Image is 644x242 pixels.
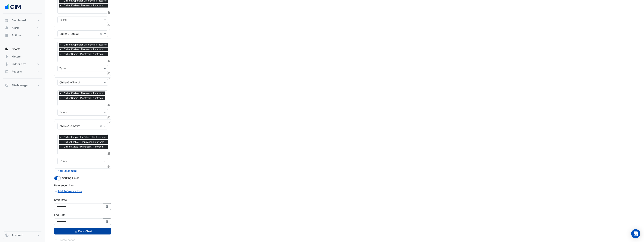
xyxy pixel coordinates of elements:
[5,47,9,51] app-icon: Charts
[5,83,9,87] app-icon: Site Manager
[63,43,132,47] span: Chiller Evaporator Differential Pressure - Plantroom, Plantroom
[3,60,42,68] button: Indoor Env
[105,220,109,223] fa-icon: Select Date
[63,135,132,139] span: Chiller Evaporator Differential Pressure - Plantroom, Plantroom
[5,26,9,30] app-icon: Alerts
[54,198,67,202] label: Start Date
[54,183,74,187] label: Reference Lines
[108,121,111,124] button: Close
[59,140,62,144] span: ×
[108,152,111,155] span: Choose Function
[59,145,62,149] span: ×
[5,3,21,11] img: Company Logo
[100,80,103,84] span: Clear
[108,78,111,80] button: Close
[108,103,111,107] span: Choose Function
[5,70,9,73] app-icon: Reports
[100,32,103,36] span: Clear
[59,92,62,95] span: ×
[108,23,110,27] span: Clone Favourites and Tasks from this Equipment to other Equipment
[5,55,9,58] app-icon: Meters
[59,110,67,115] div: Tasks
[54,238,75,241] app-escalated-ticket-create-button: Please draw the charts first
[3,68,42,75] button: Reports
[631,229,640,238] div: Open Intercom Messenger
[12,55,21,58] span: Meters
[108,29,111,31] button: Close
[54,228,111,234] button: Draw Chart
[100,124,103,128] span: Clear
[63,52,105,56] span: Chiller Status - Plantroom, Plantroom
[12,83,29,87] span: Site Manager
[59,96,62,100] span: ×
[61,176,79,179] span: Working Hours
[3,17,42,24] button: Dashboard
[12,62,26,66] span: Indoor Env
[12,18,26,22] span: Dashboard
[108,60,111,63] span: Choose Function
[108,165,110,168] span: Clone Favourites and Tasks from this Equipment to other Equipment
[63,4,105,7] span: Chiller Enable - Plantroom, Plantroom
[59,43,62,47] span: ×
[12,33,22,37] span: Actions
[54,213,65,217] label: End Date
[5,33,9,37] app-icon: Actions
[3,231,42,239] button: Account
[63,145,105,149] span: Chiller Status - Plantroom, Plantroom
[59,18,67,23] div: Tasks
[12,233,23,237] span: Account
[59,52,62,56] span: ×
[3,24,42,32] button: Alerts
[63,140,105,144] span: Chiller Enable - Plantroom, Plantroom
[59,66,67,71] div: Tasks
[54,189,82,193] button: Add Reference Line
[12,26,19,30] span: Alerts
[12,70,22,73] span: Reports
[5,18,9,22] app-icon: Dashboard
[59,135,62,139] span: ×
[108,72,110,75] span: Clone Favourites and Tasks from this Equipment to other Equipment
[63,48,105,51] span: Chiller Enable - Plantroom, Plantroom
[108,116,110,119] span: Clone Favourites and Tasks from this Equipment to other Equipment
[12,47,20,51] span: Charts
[108,11,111,14] span: Choose Function
[63,92,105,95] span: Chiller Enable - Plantroom, Plantroom
[59,4,62,7] span: ×
[3,32,42,39] button: Actions
[5,62,9,66] app-icon: Indoor Env
[3,45,42,53] button: Charts
[108,96,110,100] span: Clear
[3,53,42,60] button: Meters
[3,82,42,89] button: Site Manager
[63,96,105,100] span: Chiller Status - Plantroom, Plantroom
[54,169,77,173] button: Add Equipment
[59,48,62,51] span: ×
[105,205,109,208] fa-icon: Select Date
[59,159,67,164] div: Tasks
